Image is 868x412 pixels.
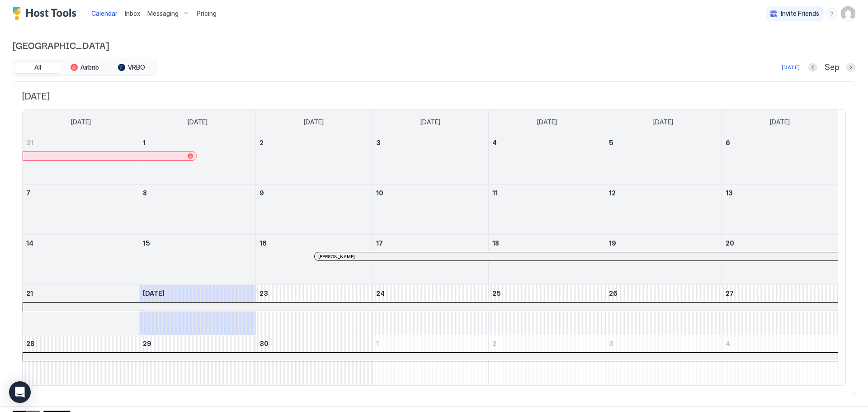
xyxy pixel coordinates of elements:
[372,134,489,185] td: September 3, 2025
[489,335,605,352] a: October 2, 2025
[492,340,496,347] span: 2
[15,61,60,74] button: All
[373,235,489,251] a: September 17, 2025
[139,335,255,352] a: September 29, 2025
[376,239,383,247] span: 17
[259,289,268,297] span: 23
[139,285,255,302] a: September 22, 2025
[9,381,31,403] div: Open Intercom Messenger
[255,235,372,285] td: September 16, 2025
[26,239,33,247] span: 14
[411,110,449,134] a: Wednesday
[605,185,722,201] a: September 12, 2025
[23,285,139,335] td: September 21, 2025
[761,110,799,134] a: Saturday
[62,61,107,74] button: Airbnb
[188,118,208,126] span: [DATE]
[376,189,383,197] span: 10
[125,9,140,18] a: Inbox
[605,285,722,335] td: September 26, 2025
[376,289,385,297] span: 24
[255,185,372,235] td: September 9, 2025
[492,139,497,147] span: 4
[722,285,838,302] a: September 27, 2025
[770,118,790,126] span: [DATE]
[372,335,489,385] td: October 1, 2025
[318,254,355,260] span: [PERSON_NAME]
[489,235,605,251] a: September 18, 2025
[13,59,156,76] div: tab-group
[726,189,733,197] span: 13
[782,63,800,71] div: [DATE]
[489,185,605,235] td: September 11, 2025
[143,340,151,347] span: 29
[726,239,734,247] span: 20
[605,235,722,285] td: September 19, 2025
[605,335,722,385] td: October 3, 2025
[128,63,145,71] span: VRBO
[373,335,489,352] a: October 1, 2025
[722,134,838,151] a: September 6, 2025
[259,189,264,197] span: 9
[139,134,256,185] td: September 1, 2025
[420,118,440,126] span: [DATE]
[808,63,817,72] button: Previous month
[13,7,80,20] a: Host Tools Logo
[23,235,139,251] a: September 14, 2025
[489,335,605,385] td: October 2, 2025
[605,134,722,185] td: September 5, 2025
[373,285,489,302] a: September 24, 2025
[23,134,139,151] a: August 31, 2025
[23,335,139,385] td: September 28, 2025
[726,289,734,297] span: 27
[197,9,217,18] span: Pricing
[23,185,139,201] a: September 7, 2025
[125,9,140,17] span: Inbox
[23,335,139,352] a: September 28, 2025
[605,235,722,251] a: September 19, 2025
[644,110,682,134] a: Friday
[609,139,613,147] span: 5
[13,38,855,52] span: [GEOGRAPHIC_DATA]
[26,289,33,297] span: 21
[376,340,379,347] span: 1
[781,9,819,18] span: Invite Friends
[91,9,118,17] span: Calendar
[255,285,372,335] td: September 23, 2025
[722,185,838,201] a: September 13, 2025
[722,285,838,335] td: September 27, 2025
[376,139,381,147] span: 3
[143,289,165,297] span: [DATE]
[372,185,489,235] td: September 10, 2025
[256,335,372,352] a: September 30, 2025
[372,235,489,285] td: September 17, 2025
[139,134,255,151] a: September 1, 2025
[304,118,324,126] span: [DATE]
[256,285,372,302] a: September 23, 2025
[139,285,256,335] td: September 22, 2025
[846,63,855,72] button: Next month
[71,118,91,126] span: [DATE]
[489,185,605,201] a: September 11, 2025
[26,340,34,347] span: 28
[492,239,499,247] span: 18
[259,139,264,147] span: 2
[528,110,566,134] a: Thursday
[609,189,616,197] span: 12
[537,118,557,126] span: [DATE]
[80,63,99,71] span: Airbnb
[23,285,139,302] a: September 21, 2025
[605,285,722,302] a: September 26, 2025
[22,91,846,102] span: [DATE]
[259,239,267,247] span: 16
[609,289,618,297] span: 26
[139,235,255,251] a: September 15, 2025
[318,254,834,260] div: [PERSON_NAME]
[179,110,217,134] a: Monday
[62,110,100,134] a: Sunday
[23,235,139,285] td: September 14, 2025
[653,118,673,126] span: [DATE]
[259,340,269,347] span: 30
[726,139,730,147] span: 6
